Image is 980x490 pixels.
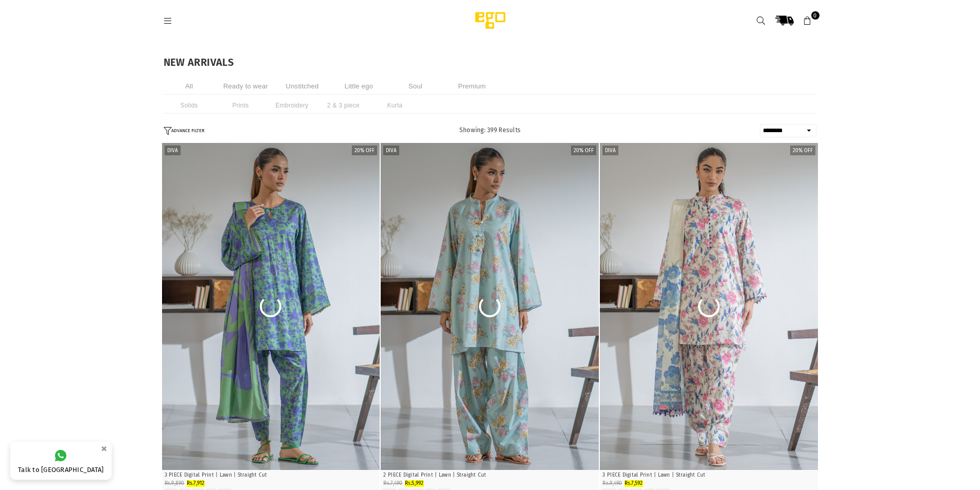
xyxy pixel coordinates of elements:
[811,11,819,20] span: 0
[159,16,177,24] a: Menu
[571,146,596,155] label: 20% off
[602,471,815,479] p: 3 PIECE Digital Print | Lawn | Straight Cut
[352,146,377,155] label: 20% off
[381,143,599,470] img: Scenic 2 piece
[165,480,185,486] span: Rs.9,890
[164,78,215,95] li: All
[625,480,643,486] span: Rs.7,592
[164,57,817,67] h1: NEW ARRIVALS
[165,471,378,479] p: 3 PIECE Digital Print | Lawn | Straight Cut
[790,146,815,155] label: 20% off
[405,480,424,486] span: Rs.5,992
[215,97,266,114] li: Prints
[333,78,385,95] li: Little ego
[164,97,215,114] li: Solids
[164,126,204,135] button: ADVANCE FILTER
[383,146,399,155] label: Diva
[266,97,318,114] li: Embroidery
[459,126,521,134] span: Showing: 399 Results
[98,440,110,457] button: ×
[10,442,112,480] a: Talk to [GEOGRAPHIC_DATA]
[369,97,421,114] li: Kurta
[187,480,205,486] span: Rs.7,912
[383,471,596,479] p: 2 PIECE Digital Print | Lawn | Straight Cut
[383,480,402,486] span: Rs.7,490
[798,11,817,30] a: 0
[447,78,498,95] li: Premium
[447,10,534,31] img: Ego
[602,480,622,486] span: Rs.9,490
[600,143,818,470] img: Forever 3 piece
[162,143,380,470] img: Groove 3 piece
[165,146,181,155] label: Diva
[602,146,618,155] label: Diva
[390,78,441,95] li: Soul
[318,97,369,114] li: 2 & 3 piece
[752,11,771,30] a: Search
[220,78,272,95] li: Ready to wear
[277,78,328,95] li: Unstitched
